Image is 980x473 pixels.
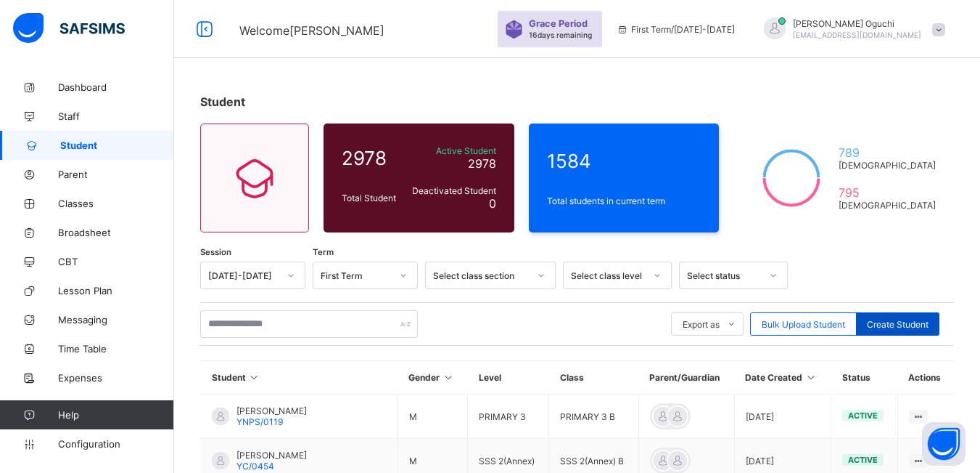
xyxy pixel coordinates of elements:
[338,189,405,207] div: Total Student
[547,150,701,172] span: 1584
[236,450,307,461] span: [PERSON_NAME]
[58,409,173,421] span: Help
[839,185,936,200] span: 795
[313,247,334,257] span: Term
[239,23,384,38] span: Welcome [PERSON_NAME]
[409,145,496,156] span: Active Student
[342,147,402,169] span: 2978
[58,198,174,209] span: Classes
[13,13,125,44] img: safsims
[398,395,467,439] td: M
[505,20,523,39] img: sticker-purple.71386a28dfed39d6af7621340158ba97.svg
[236,461,274,472] span: YC/0454
[58,227,174,238] span: Broadsheet
[248,372,260,383] i: Sort in Ascending Order
[58,169,174,180] span: Parent
[58,81,174,93] span: Dashboard
[398,361,467,395] th: Gender
[442,372,454,383] i: Sort in Ascending Order
[321,270,391,281] div: First Term
[793,18,921,29] span: [PERSON_NAME] Oguchi
[489,196,496,211] span: 0
[683,319,720,330] span: Export as
[839,200,936,211] span: [DEMOGRAPHIC_DATA]
[236,405,307,416] span: [PERSON_NAME]
[236,416,283,427] span: YNPS/0119
[433,270,529,281] div: Select class section
[762,319,845,330] span: Bulk Upload Student
[793,31,921,39] span: [EMAIL_ADDRESS][DOMAIN_NAME]
[831,361,897,395] th: Status
[638,361,734,395] th: Parent/Guardian
[687,270,761,281] div: Select status
[571,270,645,281] div: Select class level
[468,361,549,395] th: Level
[200,94,245,109] span: Student
[734,361,831,395] th: Date Created
[58,314,174,326] span: Messaging
[201,361,398,395] th: Student
[529,18,588,29] span: Grace Period
[749,17,952,41] div: ChristinaOguchi
[208,270,279,281] div: [DATE]-[DATE]
[549,395,639,439] td: PRIMARY 3 B
[60,140,174,151] span: Student
[58,372,174,384] span: Expenses
[58,256,174,267] span: CBT
[839,160,936,171] span: [DEMOGRAPHIC_DATA]
[468,156,496,171] span: 2978
[897,361,954,395] th: Actions
[734,395,831,439] td: [DATE]
[848,411,878,421] span: active
[58,110,174,122] span: Staff
[848,455,878,465] span: active
[617,24,735,35] span: session/term information
[58,343,174,355] span: Time Table
[409,185,496,196] span: Deactivated Student
[58,438,173,450] span: Configuration
[58,285,174,296] span: Lesson Plan
[529,31,592,39] span: 16 days remaining
[922,422,965,466] button: Open asap
[547,195,701,206] span: Total students in current term
[839,145,936,160] span: 789
[549,361,639,395] th: Class
[804,372,817,383] i: Sort in Ascending Order
[200,247,231,257] span: Session
[867,319,928,330] span: Create Student
[468,395,549,439] td: PRIMARY 3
